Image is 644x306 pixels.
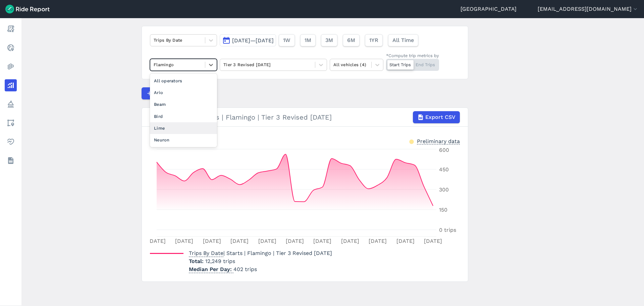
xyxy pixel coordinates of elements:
[150,75,217,87] div: All operators
[175,238,193,244] tspan: [DATE]
[341,238,359,244] tspan: [DATE]
[313,238,331,244] tspan: [DATE]
[150,111,217,122] div: Bird
[5,23,17,35] a: Report
[300,34,316,46] button: 1M
[417,137,460,144] div: Preliminary data
[5,60,17,73] a: Heatmaps
[279,34,295,46] button: 1W
[439,227,456,233] tspan: 0 trips
[189,258,205,264] span: Total
[425,113,455,121] span: Export CSV
[388,34,418,46] button: All Time
[220,34,276,46] button: [DATE]—[DATE]
[230,238,249,244] tspan: [DATE]
[142,87,203,99] button: Compare Metrics
[286,238,304,244] tspan: [DATE]
[347,36,355,44] span: 6M
[439,166,449,173] tspan: 450
[203,238,221,244] tspan: [DATE]
[150,134,217,146] div: Neuron
[424,238,442,244] tspan: [DATE]
[413,111,460,123] button: Export CSV
[150,122,217,134] div: Lime
[5,5,50,13] img: Ride Report
[232,37,274,44] span: [DATE]—[DATE]
[461,5,517,13] a: [GEOGRAPHIC_DATA]
[5,136,17,148] a: Health
[439,186,449,193] tspan: 300
[369,36,378,44] span: 1YR
[150,98,217,110] div: Beam
[439,207,447,213] tspan: 150
[325,36,333,44] span: 3M
[321,34,337,46] button: 3M
[439,147,449,153] tspan: 600
[150,87,217,98] div: Ario
[365,34,383,46] button: 1YR
[392,36,414,44] span: All Time
[189,264,233,273] span: Median Per Day
[305,36,311,44] span: 1M
[148,238,166,244] tspan: [DATE]
[150,111,460,123] div: Trips By Date | Starts | Flamingo | Tier 3 Revised [DATE]
[343,34,360,46] button: 6M
[396,238,415,244] tspan: [DATE]
[386,52,439,59] div: *Compute trip metrics by
[5,42,17,54] a: Realtime
[369,238,387,244] tspan: [DATE]
[5,117,17,129] a: Areas
[258,238,276,244] tspan: [DATE]
[283,36,290,44] span: 1W
[205,258,235,264] span: 12,249 trips
[189,248,223,257] span: Trips By Date
[5,79,17,91] a: Analyze
[5,98,17,110] a: Policy
[5,155,17,167] a: Datasets
[189,265,332,273] p: 402 trips
[189,250,332,256] span: | Starts | Flamingo | Tier 3 Revised [DATE]
[538,5,639,13] button: [EMAIL_ADDRESS][DOMAIN_NAME]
